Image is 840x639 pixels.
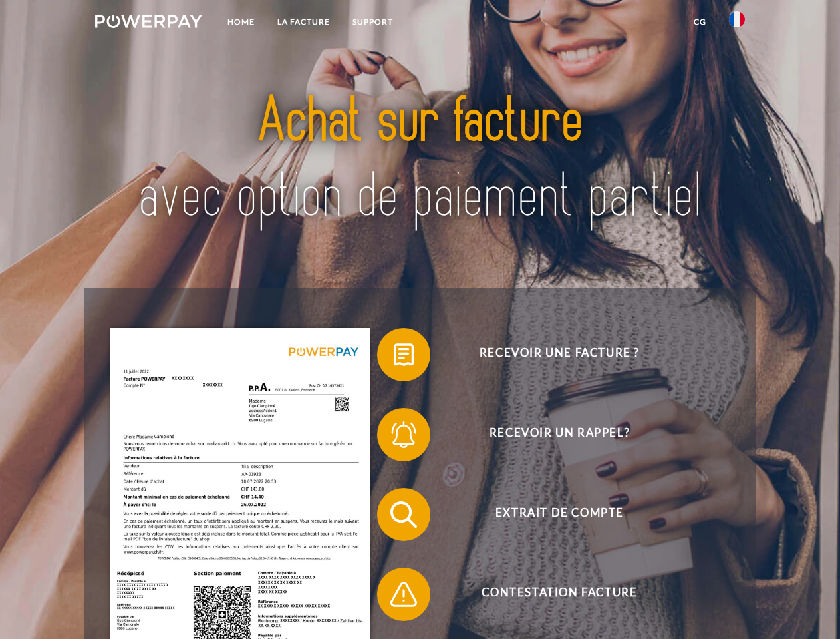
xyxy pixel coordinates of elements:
[396,328,722,381] span: Recevoir une facture ?
[341,10,404,34] a: Support
[387,418,420,451] img: qb_bell.svg
[377,408,723,461] button: Recevoir un rappel?
[729,11,745,27] img: fr
[396,568,722,621] span: Contestation Facture
[387,578,420,611] img: qb_warning.svg
[266,10,341,34] a: LA FACTURE
[377,488,723,541] button: Extrait de compte
[387,338,420,371] img: qb_bill.svg
[387,498,420,531] img: qb_search.svg
[682,10,718,34] a: CG
[396,488,722,541] span: Extrait de compte
[377,568,723,621] button: Contestation Facture
[127,64,713,255] img: title-powerpay_fr.svg
[377,328,723,381] button: Recevoir une facture ?
[216,10,266,34] a: Home
[396,408,722,461] span: Recevoir un rappel?
[95,15,202,28] img: logo-powerpay-white.svg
